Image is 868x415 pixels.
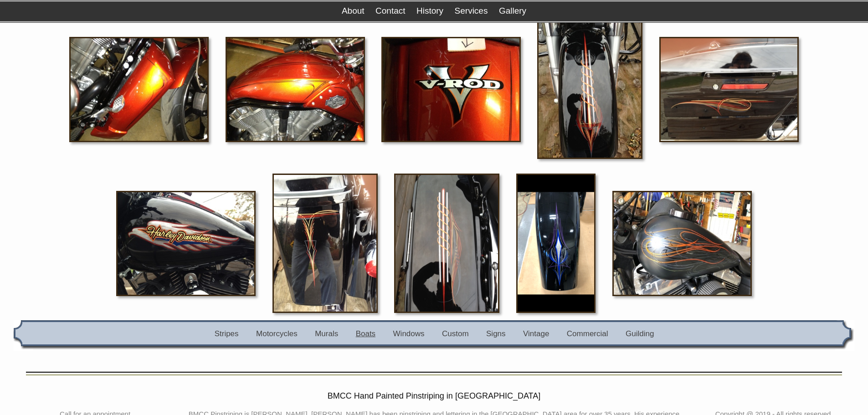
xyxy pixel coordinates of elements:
img: photo%202.JPG [272,174,378,313]
h2: BMCC Hand Painted Pinstriping in [GEOGRAPHIC_DATA] [14,390,854,402]
img: gal_nav_right.gif [835,320,854,351]
a: Guilding [626,329,654,338]
img: IMG_4298.PNG [516,174,596,313]
img: 20979.JPG [381,37,521,142]
a: Custom [442,329,469,338]
img: gal_nav_left.gif [14,320,33,351]
img: photo%205.JPG [537,20,642,159]
a: Motorcycles [256,329,298,338]
img: 16553.JPG [226,37,365,142]
img: 22309.JPG [69,37,209,142]
img: photo%201.JPG [394,174,499,313]
a: Vintage [523,329,549,338]
img: photo%203.JPG [116,191,256,296]
a: Contact [375,6,405,15]
a: History [416,6,443,15]
img: photo%204.JPG [659,37,799,142]
a: Stripes [215,329,239,338]
a: Murals [315,329,338,338]
a: Signs [486,329,506,338]
a: About [342,6,365,15]
a: Gallery [499,6,526,15]
a: Services [455,6,488,15]
img: IMG_0010.JPG [612,191,752,296]
a: Windows [393,329,425,338]
a: Commercial [567,329,608,338]
a: Boats [356,329,375,338]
